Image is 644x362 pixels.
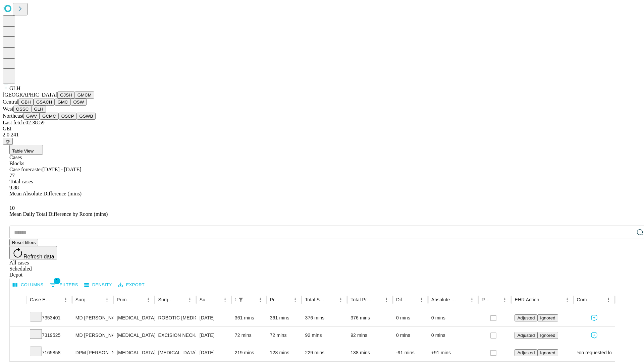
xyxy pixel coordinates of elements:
[408,295,417,304] button: Sort
[117,327,151,344] div: [MEDICAL_DATA]
[372,295,382,304] button: Sort
[351,327,389,344] div: 92 mins
[351,309,389,326] div: 376 mins
[594,295,604,304] button: Sort
[491,295,500,304] button: Sort
[185,295,195,304] button: Menu
[256,295,265,304] button: Menu
[567,344,622,361] span: surgeon requested longer
[396,297,407,302] div: Difference
[102,295,112,304] button: Menu
[23,254,54,259] span: Refresh data
[235,344,263,361] div: 219 mins
[500,295,509,304] button: Menu
[396,327,425,344] div: 0 mins
[577,297,594,302] div: Comments
[417,295,426,304] button: Menu
[75,309,110,326] div: MD [PERSON_NAME] [PERSON_NAME]
[396,344,425,361] div: -91 mins
[270,327,299,344] div: 72 mins
[517,350,535,355] span: Adjusted
[305,297,326,302] div: Total Scheduled Duration
[117,309,151,326] div: [MEDICAL_DATA]
[3,113,23,119] span: Northeast
[9,185,19,190] span: 9.88
[351,344,389,361] div: 138 mins
[75,92,94,99] button: GMCM
[200,297,210,302] div: Surgery Date
[431,309,475,326] div: 0 mins
[158,344,193,361] div: [MEDICAL_DATA] RECESSION
[55,99,70,106] button: GMC
[30,327,69,344] div: 7319525
[270,344,299,361] div: 128 mins
[3,132,641,138] div: 2.0.241
[200,344,228,361] div: [DATE]
[9,239,38,246] button: Reset filters
[12,148,34,154] span: Table View
[537,349,558,356] button: Ignored
[537,332,558,339] button: Ignored
[9,85,20,91] span: GLH
[11,280,45,290] button: Select columns
[12,240,36,245] span: Reset filters
[83,280,114,290] button: Density
[9,173,15,178] span: 77
[458,295,467,304] button: Sort
[290,295,300,304] button: Menu
[3,120,45,125] span: Last fetch: 02:38:59
[562,295,572,304] button: Menu
[71,99,87,106] button: OSW
[3,138,13,145] button: @
[23,113,40,120] button: GWV
[42,167,81,172] span: [DATE] - [DATE]
[13,347,23,359] button: Expand
[93,295,102,304] button: Sort
[117,297,133,302] div: Primary Service
[158,327,193,344] div: EXCISION NECK/CHEST SUBQ TUMOR, 3 CM OR MORE
[236,295,246,304] button: Show filters
[482,297,490,302] div: Resolved in EHR
[281,295,290,304] button: Sort
[9,205,15,211] span: 10
[351,297,372,302] div: Total Predicted Duration
[515,349,537,356] button: Adjusted
[30,309,69,326] div: 7353401
[3,92,57,98] span: [GEOGRAPHIC_DATA]
[540,333,555,338] span: Ignored
[75,327,110,344] div: MD [PERSON_NAME] [PERSON_NAME]
[537,314,558,321] button: Ignored
[30,297,51,302] div: Case Epic Id
[431,327,475,344] div: 0 mins
[236,295,246,304] div: 1 active filter
[327,295,336,304] button: Sort
[75,297,92,302] div: Surgeon Name
[270,309,299,326] div: 361 mins
[5,139,10,144] span: @
[305,344,344,361] div: 229 mins
[9,145,43,155] button: Table View
[57,92,75,99] button: GJSH
[158,309,193,326] div: ROBOTIC [MEDICAL_DATA] [MEDICAL_DATA] REPAIR WO/ MESH
[246,295,256,304] button: Sort
[13,312,23,324] button: Expand
[9,211,108,217] span: Mean Daily Total Difference by Room (mins)
[200,309,228,326] div: [DATE]
[200,327,228,344] div: [DATE]
[235,297,235,302] div: Scheduled In Room Duration
[396,309,425,326] div: 0 mins
[59,113,77,120] button: OSCP
[3,126,641,132] div: GEI
[3,106,13,112] span: West
[467,295,477,304] button: Menu
[211,295,220,304] button: Sort
[577,344,611,361] div: surgeon requested longer
[540,315,555,320] span: Ignored
[305,327,344,344] div: 92 mins
[18,99,34,106] button: GBH
[48,280,80,290] button: Show filters
[77,113,96,120] button: GSWB
[515,314,537,321] button: Adjusted
[515,332,537,339] button: Adjusted
[305,309,344,326] div: 376 mins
